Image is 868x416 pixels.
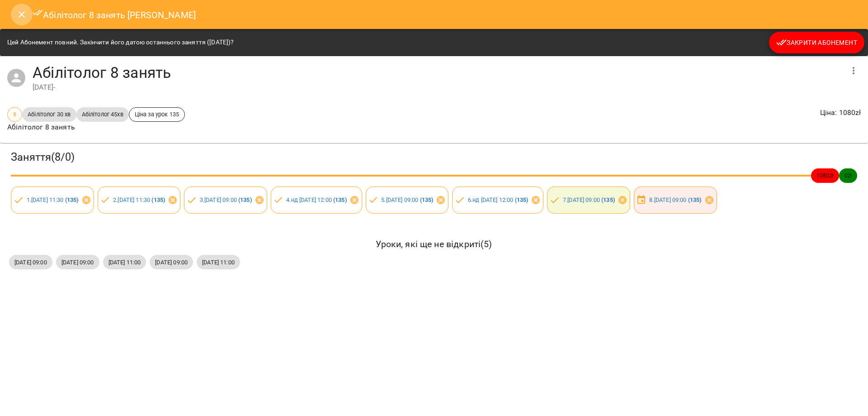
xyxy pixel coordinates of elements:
[601,196,615,203] b: ( 135 )
[197,258,240,267] span: [DATE] 11:00
[33,7,196,22] h6: Абілітолог 8 занять [PERSON_NAME]
[9,237,859,251] h6: Уроки, які ще не відкриті ( 5 )
[7,122,185,133] p: Абілітолог 8 занять
[129,110,184,119] span: Ціна за урок 135
[151,196,165,203] b: ( 135 )
[238,196,252,203] b: ( 135 )
[811,171,839,180] span: 1080 zł
[184,186,267,214] div: 3.[DATE] 09:00 (135)
[150,258,193,267] span: [DATE] 09:00
[547,186,630,214] div: 7.[DATE] 09:00 (135)
[7,34,234,51] div: Цей Абонемент повний. Закінчити його датою останнього заняття ([DATE])?
[366,186,449,214] div: 5.[DATE] 09:00 (135)
[381,196,433,203] a: 5.[DATE] 09:00 (135)
[98,186,181,214] div: 2.[DATE] 11:30 (135)
[634,186,717,214] div: 8.[DATE] 09:00 (135)
[563,196,615,203] a: 7.[DATE] 09:00 (135)
[515,196,528,203] b: ( 135 )
[8,110,22,119] span: 8
[468,196,528,203] a: 6.нд [DATE] 12:00 (135)
[11,4,33,25] button: Close
[65,196,79,203] b: ( 135 )
[769,32,864,53] button: Закрити Абонемент
[56,258,99,267] span: [DATE] 09:00
[688,196,702,203] b: ( 135 )
[420,196,434,203] b: ( 135 )
[76,110,129,119] span: Абілітолог 45хв
[33,63,843,82] h4: Абілітолог 8 занять
[33,82,843,93] div: [DATE] -
[11,150,857,164] h3: Заняття ( 8 / 0 )
[333,196,347,203] b: ( 135 )
[113,196,165,203] a: 2.[DATE] 11:30 (135)
[9,258,52,267] span: [DATE] 09:00
[27,196,79,203] a: 1.[DATE] 11:30 (135)
[820,107,861,118] p: Ціна : 1080 zł
[200,196,252,203] a: 3.[DATE] 09:00 (135)
[649,196,701,203] a: 8.[DATE] 09:00 (135)
[103,258,146,267] span: [DATE] 11:00
[271,186,362,214] div: 4.нд [DATE] 12:00 (135)
[286,196,346,203] a: 4.нд [DATE] 12:00 (135)
[22,110,76,119] span: Абілітолог 30 хв
[776,37,857,48] span: Закрити Абонемент
[11,186,94,214] div: 1.[DATE] 11:30 (135)
[452,186,543,214] div: 6.нд [DATE] 12:00 (135)
[839,171,857,180] span: 0 zł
